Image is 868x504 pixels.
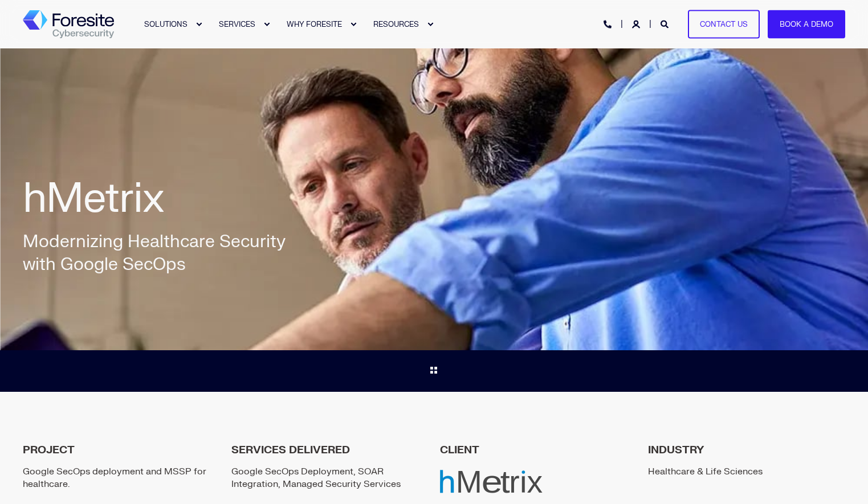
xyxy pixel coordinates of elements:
[23,10,114,39] a: Back to Home
[23,173,164,225] span: hMetrix
[661,19,671,28] a: Open Search
[768,10,845,39] a: Book a Demo
[23,231,308,276] div: Modernizing Healthcare Security with Google SecOps
[688,10,760,39] a: Contact Us
[195,21,202,28] div: Expand SOLUTIONS
[373,19,419,28] span: RESOURCES
[144,19,188,28] span: SOLUTIONS
[430,365,437,378] a: Go Back
[231,444,417,465] span: SERVICES DELIVERED
[350,21,357,28] div: Expand WHY FORESITE
[287,19,342,28] span: WHY FORESITE
[440,444,626,465] span: CLIENT
[427,21,434,28] div: Expand RESOURCES
[632,19,642,28] a: Login
[648,444,834,465] span: INDUSTRY
[23,444,209,465] span: PROJECT
[23,10,114,39] img: Foresite logo, a hexagon shape of blues with a directional arrow to the right hand side, and the ...
[440,465,543,503] img: hMetrix logo
[263,21,270,28] div: Expand SERVICES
